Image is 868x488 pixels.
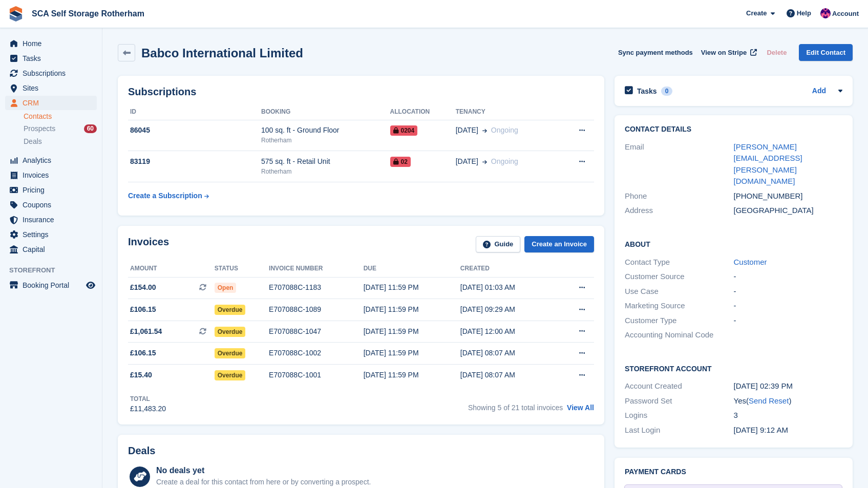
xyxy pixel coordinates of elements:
a: menu [5,51,97,66]
div: - [734,300,843,312]
span: Insurance [23,213,84,227]
a: Preview store [84,279,97,291]
span: Account [832,9,859,19]
div: Total [130,394,166,404]
span: Capital [23,242,84,257]
div: Customer Source [625,271,734,283]
span: £106.15 [130,348,156,358]
th: Status [215,261,269,277]
div: [DATE] 11:59 PM [364,370,460,380]
div: E707088C-1089 [269,304,364,315]
a: Guide [476,236,521,253]
a: Deals [24,136,97,147]
span: Prospects [24,124,55,134]
div: Yes [734,395,843,407]
div: 3 [734,410,843,421]
div: [DATE] 11:59 PM [364,348,460,358]
div: [DATE] 08:07 AM [460,348,557,358]
img: Sam Chapman [820,8,831,18]
div: Email [625,141,734,187]
span: £15.40 [130,370,152,380]
a: Create an Invoice [524,236,594,253]
div: [GEOGRAPHIC_DATA] [734,205,843,217]
a: menu [5,168,97,182]
th: Tenancy [456,104,559,120]
div: 575 sq. ft - Retail Unit [261,156,390,167]
a: menu [5,227,97,242]
span: Booking Portal [23,278,84,292]
a: Prospects 60 [24,123,97,134]
h2: Invoices [128,236,169,253]
a: Customer [734,258,767,266]
div: [DATE] 12:00 AM [460,326,557,337]
div: 86045 [128,125,261,136]
th: ID [128,104,261,120]
div: Account Created [625,380,734,392]
h2: Storefront Account [625,363,842,373]
button: Sync payment methods [618,44,693,61]
span: £1,061.54 [130,326,162,337]
div: - [734,315,843,327]
div: Marketing Source [625,300,734,312]
div: [DATE] 08:07 AM [460,370,557,380]
span: Subscriptions [23,66,84,80]
h2: Babco International Limited [141,46,303,60]
span: Overdue [215,305,246,315]
div: Password Set [625,395,734,407]
a: menu [5,242,97,257]
div: Logins [625,410,734,421]
th: Due [364,261,460,277]
div: [DATE] 01:03 AM [460,282,557,293]
th: Invoice number [269,261,364,277]
span: Storefront [9,265,102,275]
h2: About [625,239,842,249]
span: 02 [390,157,411,167]
h2: Deals [128,445,155,457]
div: Last Login [625,425,734,436]
div: Use Case [625,286,734,298]
div: E707088C-1047 [269,326,364,337]
a: menu [5,213,97,227]
span: Analytics [23,153,84,167]
time: 2025-05-16 08:12:35 UTC [734,426,788,434]
span: Overdue [215,348,246,358]
button: Delete [763,44,791,61]
span: Sites [23,81,84,95]
a: menu [5,81,97,95]
span: Overdue [215,370,246,380]
h2: Subscriptions [128,86,594,98]
div: Create a Subscription [128,190,202,201]
th: Allocation [390,104,456,120]
h2: Tasks [637,87,657,96]
th: Amount [128,261,215,277]
div: Customer Type [625,315,734,327]
div: Address [625,205,734,217]
span: ( ) [746,396,791,405]
span: Open [215,283,237,293]
div: E707088C-1183 [269,282,364,293]
span: Tasks [23,51,84,66]
div: Accounting Nominal Code [625,329,734,341]
h2: Contact Details [625,125,842,134]
span: Showing 5 of 21 total invoices [468,404,563,412]
div: Rotherham [261,136,390,145]
a: menu [5,198,97,212]
img: stora-icon-8386f47178a22dfd0bd8f6a31ec36ba5ce8667c1dd55bd0f319d3a0aa187defe.svg [8,6,24,22]
a: Edit Contact [799,44,853,61]
span: View on Stripe [701,48,747,58]
span: Ongoing [491,157,518,165]
a: [PERSON_NAME][EMAIL_ADDRESS][PERSON_NAME][DOMAIN_NAME] [734,142,802,186]
span: Settings [23,227,84,242]
a: Add [812,86,826,97]
span: Deals [24,137,42,146]
div: [DATE] 09:29 AM [460,304,557,315]
a: SCA Self Storage Rotherham [28,5,149,22]
span: Pricing [23,183,84,197]
div: Phone [625,190,734,202]
div: £11,483.20 [130,404,166,414]
div: [DATE] 11:59 PM [364,282,460,293]
span: CRM [23,96,84,110]
div: 83119 [128,156,261,167]
h2: Payment cards [625,468,842,476]
a: menu [5,153,97,167]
